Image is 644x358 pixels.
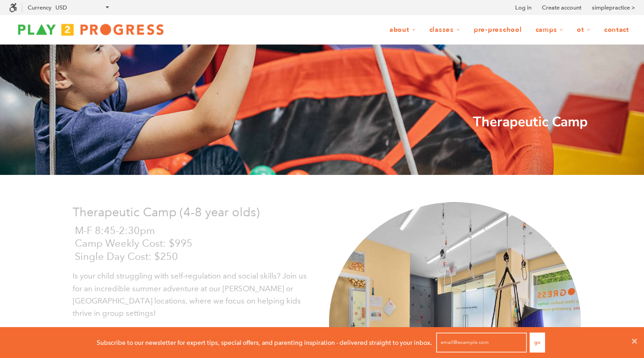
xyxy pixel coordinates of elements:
strong: Therapeutic Camp [473,113,588,131]
a: Create account [542,3,581,12]
label: Currency [28,4,51,11]
a: About [383,21,422,39]
span: Is your child struggling with self-regulation and social skills? Join us for an incredible summer... [73,271,307,318]
button: Go [530,333,545,353]
img: Play2Progress logo [9,20,172,39]
p: Single Day Cost: $250 [75,250,315,264]
a: Pre-Preschool [468,21,528,39]
a: simplepractice > [592,3,635,12]
a: Contact [598,21,635,39]
p: M-F 8:45-2:30pm [75,224,315,238]
a: Camps [530,21,570,39]
p: Subscribe to our newsletter for expert tips, special offers, and parenting inspiration - delivere... [97,338,432,348]
a: Classes [423,21,466,39]
a: Log in [515,3,531,12]
p: Camp Weekly Cost: $995 [75,237,315,250]
input: email@example.com [436,333,527,353]
span: -8 year olds) [191,204,260,219]
p: Therapeutic Camp (4 [73,202,315,222]
a: OT [571,21,596,39]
